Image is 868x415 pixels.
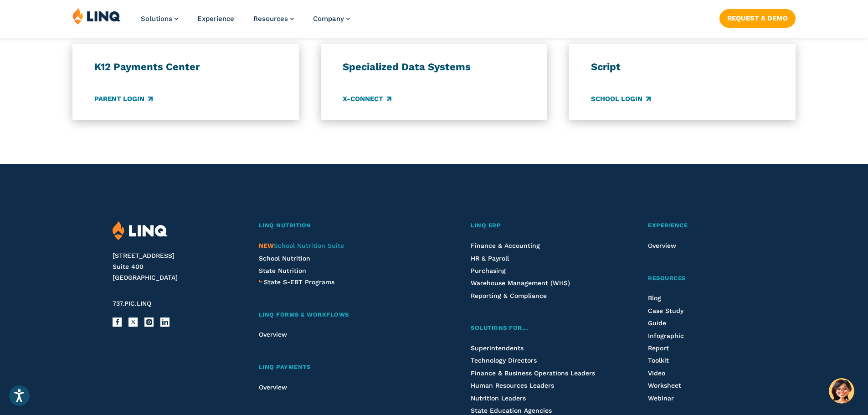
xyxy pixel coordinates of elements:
a: Technology Directors [471,357,537,364]
a: Resources [648,274,755,283]
span: Company [313,15,344,23]
a: Nutrition Leaders [471,395,526,402]
span: State S-EBT Programs [264,278,334,286]
a: LINQ ERP [471,221,600,231]
h3: K12 Payments Center [94,61,277,73]
a: Facebook [113,318,122,327]
span: Resources [648,275,686,282]
a: Webinar [648,395,674,402]
img: LINQ | K‑12 Software [72,7,121,25]
a: Finance & Business Operations Leaders [471,369,595,377]
span: Resources [253,15,288,23]
a: Company [313,15,350,23]
span: School Nutrition Suite [259,242,344,249]
span: NEW [259,242,274,249]
a: Parent Login [94,94,153,104]
a: Case Study [648,307,683,314]
a: Overview [648,242,676,249]
a: Blog [648,294,661,302]
a: X-Connect [343,94,391,104]
a: Toolkit [648,357,669,364]
span: LINQ Nutrition [259,222,311,229]
a: Experience [648,221,755,231]
a: Overview [259,331,287,338]
a: School Login [591,94,651,104]
a: Human Resources Leaders [471,382,554,389]
a: State Nutrition [259,267,306,274]
a: State Education Agencies [471,407,552,414]
a: LINQ Nutrition [259,221,423,231]
a: Guide [648,319,666,327]
button: Hello, have a question? Let’s chat. [829,378,854,404]
a: Request a Demo [719,9,796,27]
span: Experience [648,222,688,229]
a: Infographic [648,332,684,339]
span: LINQ Payments [259,364,311,370]
a: Finance & Accounting [471,242,540,249]
h3: Script [591,61,774,73]
a: Reporting & Compliance [471,292,547,299]
nav: Button Navigation [719,7,796,27]
address: [STREET_ADDRESS] Suite 400 [GEOGRAPHIC_DATA] [113,251,237,283]
a: LINQ Forms & Workflows [259,310,423,320]
a: Report [648,344,669,352]
a: Worksheet [648,382,681,389]
span: LINQ Forms & Workflows [259,311,349,318]
a: HR & Payroll [471,255,509,262]
a: Experience [197,15,234,23]
span: LINQ ERP [471,222,501,229]
a: Solutions [141,15,178,23]
a: Warehouse Management (WHS) [471,279,570,287]
a: NEWSchool Nutrition Suite [259,242,344,249]
span: Solutions [141,15,172,23]
a: Purchasing [471,267,506,274]
a: Video [648,369,665,377]
a: Instagram [144,318,154,327]
a: Resources [253,15,294,23]
a: LinkedIn [160,318,169,327]
a: State S-EBT Programs [264,277,334,287]
span: 737.PIC.LINQ [113,300,151,307]
img: LINQ | K‑12 Software [113,221,168,241]
a: X [128,318,138,327]
a: LINQ Payments [259,363,423,372]
nav: Primary Navigation [141,7,350,37]
a: Superintendents [471,344,524,352]
a: School Nutrition [259,255,310,262]
a: Overview [259,384,287,391]
h3: Specialized Data Systems [343,61,526,73]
